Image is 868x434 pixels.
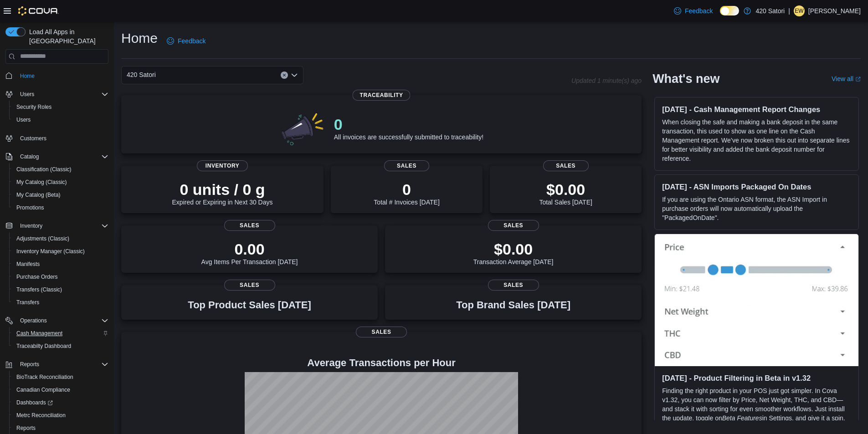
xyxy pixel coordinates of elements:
[13,328,108,339] span: Cash Management
[13,114,34,125] a: Users
[16,133,108,144] span: Customers
[2,132,112,145] button: Customers
[9,189,112,201] button: My Catalog (Beta)
[685,6,713,15] span: Feedback
[13,297,108,308] span: Transfers
[794,5,805,16] div: Elizabeth Wall
[662,373,851,383] h3: [DATE] - Product Filtering in Beta in v1.32
[9,371,112,383] button: BioTrack Reconciliation
[20,361,39,368] span: Reports
[13,189,108,200] span: My Catalog (Beta)
[662,105,851,114] h3: [DATE] - Cash Management Report Changes
[20,153,39,160] span: Catalog
[13,233,73,244] a: Adjustments (Classic)
[13,189,64,200] a: My Catalog (Beta)
[353,90,411,101] span: Traceability
[488,220,539,231] span: Sales
[13,271,62,282] a: Purchase Orders
[121,29,158,47] h1: Home
[13,102,108,112] span: Security Roles
[456,300,570,311] h3: Top Brand Sales [DATE]
[16,151,42,162] button: Catalog
[16,191,61,199] span: My Catalog (Beta)
[16,359,108,370] span: Reports
[662,182,851,191] h3: [DATE] - ASN Imports Packaged On Dates
[9,396,112,409] a: Dashboards
[16,342,71,350] span: Traceabilty Dashboard
[13,341,75,352] a: Traceabilty Dashboard
[13,164,108,175] span: Classification (Classic)
[13,410,69,421] a: Metrc Reconciliation
[16,286,62,293] span: Transfers (Classic)
[16,89,108,100] span: Users
[172,180,273,199] p: 0 units / 0 g
[334,115,483,141] div: All invoices are successfully submitted to traceability!
[788,5,790,16] p: |
[13,271,108,282] span: Purchase Orders
[13,284,66,295] a: Transfers (Classic)
[16,220,46,231] button: Inventory
[16,260,40,268] span: Manifests
[539,180,592,206] div: Total Sales [DATE]
[291,71,298,79] button: Open list of options
[13,259,43,270] a: Manifests
[9,201,112,214] button: Promotions
[13,372,77,383] a: BioTrack Reconciliation
[13,372,108,383] span: BioTrack Reconciliation
[224,280,275,291] span: Sales
[9,101,112,113] button: Security Roles
[16,373,73,381] span: BioTrack Reconciliation
[13,246,88,257] a: Inventory Manager (Classic)
[374,180,439,199] p: 0
[9,296,112,309] button: Transfers
[279,110,327,146] img: 0
[18,6,59,15] img: Cova
[13,384,74,395] a: Canadian Compliance
[172,180,273,206] div: Expired or Expiring in Next 30 Days
[13,164,75,175] a: Classification (Classic)
[384,160,430,171] span: Sales
[13,384,108,395] span: Canadian Compliance
[9,383,112,396] button: Canadian Compliance
[201,240,298,266] div: Avg Items Per Transaction [DATE]
[16,248,85,255] span: Inventory Manager (Classic)
[20,222,42,230] span: Inventory
[20,135,46,142] span: Customers
[9,113,112,126] button: Users
[13,410,108,421] span: Metrc Reconciliation
[16,315,51,326] button: Operations
[163,32,209,50] a: Feedback
[26,27,108,46] span: Load All Apps in [GEOGRAPHIC_DATA]
[9,283,112,296] button: Transfers (Classic)
[832,75,861,82] a: View allExternal link
[9,271,112,283] button: Purchase Orders
[13,202,108,213] span: Promotions
[13,102,55,112] a: Security Roles
[356,327,407,337] span: Sales
[662,386,851,432] p: Finding the right product in your POS just got simpler. In Cova v1.32, you can now filter by Pric...
[543,160,589,171] span: Sales
[722,414,762,422] em: Beta Features
[808,5,861,16] p: [PERSON_NAME]
[13,177,108,188] span: My Catalog (Classic)
[9,340,112,352] button: Traceabilty Dashboard
[128,357,634,368] h4: Average Transactions per Hour
[20,317,47,324] span: Operations
[9,176,112,189] button: My Catalog (Classic)
[201,240,298,258] p: 0.00
[374,180,439,206] div: Total # Invoices [DATE]
[473,240,554,266] div: Transaction Average [DATE]
[16,89,38,100] button: Users
[13,328,66,339] a: Cash Management
[127,69,156,80] span: 420 Satori
[670,2,716,20] a: Feedback
[662,195,851,222] p: If you are using the Ontario ASN format, the ASN Import in purchase orders will now automatically...
[16,71,38,82] a: Home
[16,116,31,123] span: Users
[16,299,39,306] span: Transfers
[2,358,112,371] button: Reports
[13,259,108,270] span: Manifests
[16,412,66,419] span: Metrc Reconciliation
[13,423,39,434] a: Reports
